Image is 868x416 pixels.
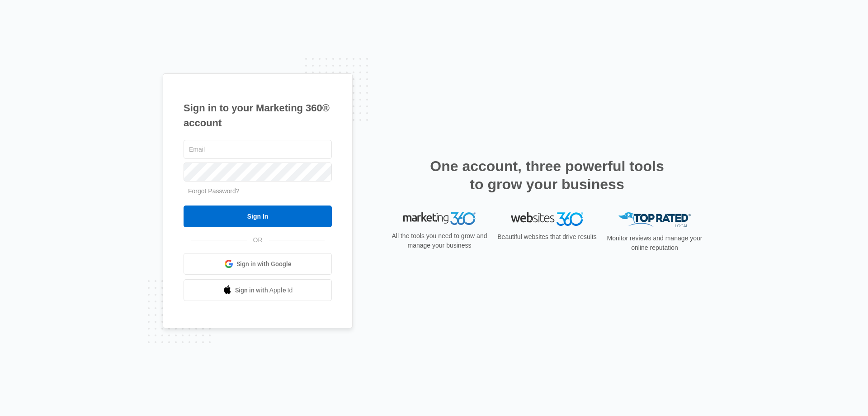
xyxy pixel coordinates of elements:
[184,206,332,227] input: Sign In
[184,140,332,159] input: Email
[184,279,332,301] a: Sign in with Apple Id
[511,212,583,225] img: Websites 360
[403,212,476,225] img: Marketing 360
[389,231,490,250] p: All the tools you need to grow and manage your business
[188,187,240,195] a: Forgot Password?
[184,100,332,130] h1: Sign in to your Marketing 360® account
[236,259,292,269] span: Sign in with Google
[618,212,691,227] img: Top Rated Local
[604,234,705,253] p: Monitor reviews and manage your online reputation
[427,157,667,193] h2: One account, three powerful tools to grow your business
[247,235,269,245] span: OR
[235,286,293,295] span: Sign in with Apple Id
[496,232,598,242] p: Beautiful websites that drive results
[184,253,332,275] a: Sign in with Google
